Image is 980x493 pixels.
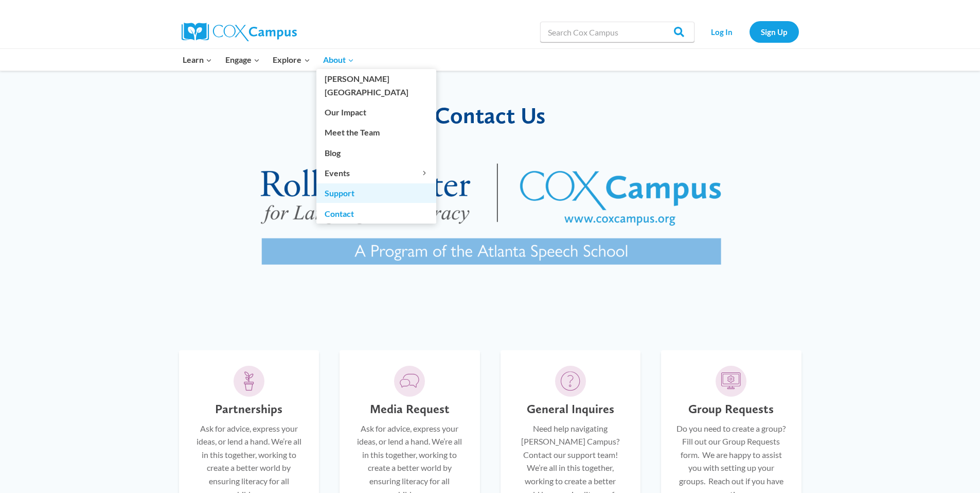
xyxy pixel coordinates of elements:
[527,402,614,417] h5: General Inquires
[176,49,219,71] button: Child menu of Learn
[266,49,317,71] button: Child menu of Explore
[176,49,361,71] nav: Primary Navigation
[435,101,545,129] span: Contact Us
[215,402,282,417] h5: Partnerships
[316,143,436,162] a: Blog
[316,163,436,183] button: Child menu of Events
[316,183,436,203] a: Support
[750,21,799,42] a: Sign Up
[316,123,436,142] a: Meet the Team
[540,22,694,42] input: Search Cox Campus
[316,69,436,102] a: [PERSON_NAME][GEOGRAPHIC_DATA]
[182,23,297,41] img: Cox Campus
[370,402,450,417] h5: Media Request
[219,49,266,71] button: Child menu of Engage
[227,140,754,299] img: RollinsCox combined logo
[316,49,361,71] button: Child menu of About
[316,203,436,223] a: Contact
[316,103,436,122] a: Our Impact
[688,402,774,417] h5: Group Requests
[700,21,744,42] a: Log In
[700,21,799,42] nav: Secondary Navigation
